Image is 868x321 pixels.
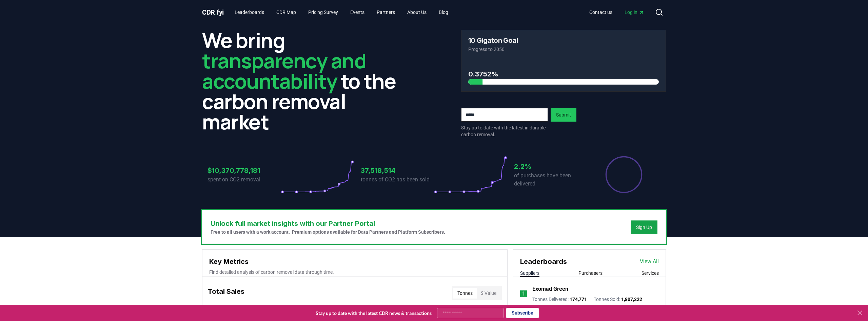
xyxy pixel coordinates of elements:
p: Tonnes Sold : [594,296,642,303]
button: Suppliers [520,270,539,277]
p: 1 [522,290,525,298]
button: Purchasers [578,270,603,277]
h3: Unlock full market insights with our Partner Portal [211,218,445,229]
a: Exomad Green [532,285,568,293]
button: Services [642,270,659,277]
a: CDR Map [271,6,301,18]
span: transparency and accountability [202,47,366,95]
a: Leaderboards [229,6,270,18]
p: Find detailed analysis of carbon removal data through time. [209,269,500,275]
a: Sign Up [636,224,652,231]
p: Stay up to date with the latest in durable carbon removal. [461,124,548,138]
p: Progress to 2050 [468,46,659,53]
span: CDR fyi [202,8,224,16]
a: Log in [619,6,650,18]
span: . [215,8,217,16]
a: CDR.fyi [202,7,224,17]
p: Tonnes Delivered : [532,296,587,303]
a: Pricing Survey [303,6,343,18]
a: Events [345,6,370,18]
h3: Key Metrics [209,256,500,267]
h2: We bring to the carbon removal market [202,30,407,132]
div: Percentage of sales delivered [605,156,643,194]
button: Tonnes [453,288,477,299]
button: Sign Up [631,220,657,234]
button: $ Value [477,288,500,299]
h3: 37,518,514 [361,165,434,176]
h3: 0.3752% [468,69,659,79]
p: spent on CO2 removal [208,176,281,184]
h3: Total Sales [208,286,244,300]
span: Log in [625,9,644,16]
nav: Main [584,6,650,18]
p: of purchases have been delivered [514,172,587,188]
button: Submit [551,108,576,122]
a: View All [640,257,659,266]
h3: 10 Gigaton Goal [468,37,518,44]
h3: 2.2% [514,161,587,172]
a: Partners [371,6,400,18]
span: 174,771 [570,297,587,302]
p: Free to all users with a work account. Premium options available for Data Partners and Platform S... [211,229,445,235]
p: tonnes of CO2 has been sold [361,176,434,184]
span: 1,807,222 [621,297,642,302]
a: Contact us [584,6,618,18]
a: Blog [433,6,454,18]
h3: $10,370,778,181 [208,165,281,176]
h3: Leaderboards [520,256,567,267]
a: About Us [402,6,432,18]
nav: Main [229,6,454,18]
